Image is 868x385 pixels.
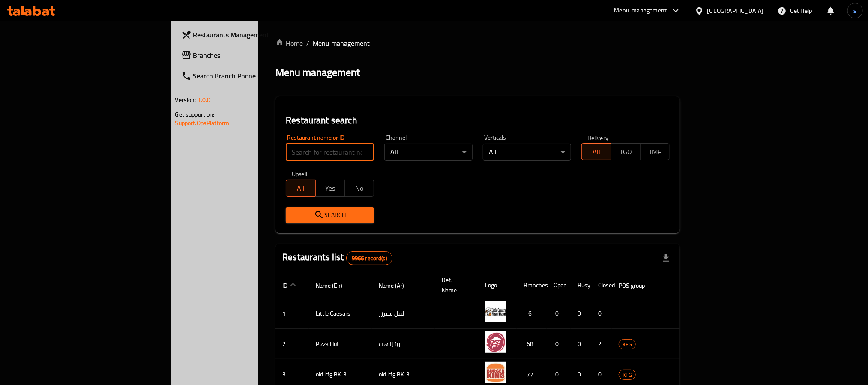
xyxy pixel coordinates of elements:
h2: Restaurant search [286,114,670,127]
div: Menu-management [614,6,667,16]
span: Get support on: [175,109,215,120]
div: [GEOGRAPHIC_DATA] [707,6,764,15]
span: All [290,182,312,195]
span: Name (Ar) [379,280,415,291]
button: All [581,143,611,160]
span: TMP [644,146,666,158]
label: Delivery [587,135,609,141]
a: Branches [174,45,316,66]
button: TMP [640,143,670,160]
span: No [348,182,371,195]
div: Total records count [346,251,392,265]
a: Support.OpsPlatform [175,117,230,129]
span: ID [282,280,299,291]
th: Branches [517,272,547,298]
span: KFG [619,340,635,349]
td: 0 [591,298,612,329]
button: Yes [315,180,345,197]
td: 0 [571,298,591,329]
th: Busy [571,272,591,298]
button: All [286,180,315,197]
td: 0 [571,329,591,359]
td: 6 [517,298,547,329]
label: Upsell [292,171,308,177]
span: Search Branch Phone [193,71,309,81]
a: Restaurants Management [174,24,316,45]
span: POS group [619,280,656,291]
td: بيتزا هت [372,329,435,359]
td: Pizza Hut [309,329,372,359]
td: 0 [547,329,571,359]
img: Little Caesars [485,301,506,322]
nav: breadcrumb [275,38,680,48]
span: Version: [175,94,196,105]
img: Pizza Hut [485,331,506,353]
div: Export file [656,248,676,268]
span: 9966 record(s) [347,254,392,262]
th: Logo [478,272,517,298]
th: Open [547,272,571,298]
th: Closed [591,272,612,298]
td: 0 [547,298,571,329]
span: Name (En) [316,280,353,291]
div: All [384,144,473,161]
button: No [344,180,374,197]
a: Search Branch Phone [174,66,316,86]
td: Little Caesars [309,298,372,329]
span: All [585,146,608,158]
button: Search [286,207,374,223]
td: 68 [517,329,547,359]
div: All [483,144,571,161]
td: ليتل سيزرز [372,298,435,329]
span: Ref. Name [442,275,468,295]
button: TGO [611,143,641,160]
span: TGO [615,146,637,158]
h2: Restaurants list [282,251,392,265]
input: Search for restaurant name or ID.. [286,144,374,161]
span: Menu management [313,38,370,48]
span: Yes [319,182,341,195]
span: KFG [619,370,635,380]
img: old kfg BK-3 [485,362,506,383]
span: Restaurants Management [193,30,309,40]
span: Search [293,210,367,220]
h2: Menu management [275,66,360,79]
span: Branches [193,50,309,60]
span: s [853,6,856,15]
span: 1.0.0 [198,94,211,105]
td: 2 [591,329,612,359]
